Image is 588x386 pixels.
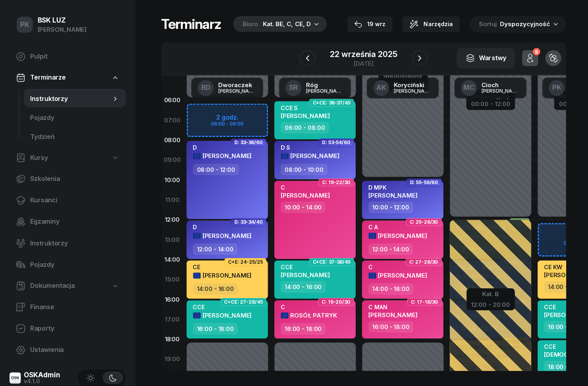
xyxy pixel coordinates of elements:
span: C: 19-20/30 [320,299,349,301]
div: 06:00 [160,90,182,110]
span: SR [287,84,296,91]
a: Pojazdy [24,108,125,127]
span: Dokumentacja [30,279,74,289]
span: Szkolenia [30,173,119,183]
span: C+E: 24-25/25 [227,260,261,261]
span: [PERSON_NAME] [201,230,250,238]
span: Instruktorzy [30,93,111,103]
div: BSK LUZ [37,17,86,24]
div: v4.1.0 [24,376,60,382]
span: C: 25-26/30 [407,220,436,222]
span: Pojazdy [30,258,119,268]
div: Cioch [479,82,517,87]
span: [PERSON_NAME] [366,309,415,317]
div: 22 września 2025 [328,50,395,58]
div: 16:00 - 18:00 [279,321,324,333]
div: [PERSON_NAME] [305,88,343,93]
div: C [279,183,328,190]
span: [PERSON_NAME] [201,151,250,159]
div: 16:00 - 18:00 [192,321,237,333]
button: Sortuj Dyspozycyjność [467,16,563,32]
span: [PERSON_NAME] [279,111,328,119]
a: MCCioch[PERSON_NAME] [452,77,523,98]
div: [PERSON_NAME] [37,25,86,35]
div: D [192,143,250,150]
div: Kat. BE, C, CE, D [261,19,309,29]
div: 16:00 - 18:00 [366,319,411,331]
div: 16:00 [160,288,182,308]
a: Finanse [10,296,125,315]
div: 14:00 - 16:00 [192,281,237,293]
div: CE [192,262,250,269]
span: [PERSON_NAME] [279,190,328,198]
div: C MAN [366,302,415,308]
span: D: 53-54/60 [320,141,349,143]
img: logo-xs@2x.png [10,370,21,381]
span: C+CE: 36-37/45 [311,101,349,103]
span: C: 27-28/30 [407,260,436,261]
div: CCE [192,302,250,308]
span: [PERSON_NAME] [201,310,250,317]
div: 14:00 [160,248,182,268]
span: Instruktorzy [30,237,119,247]
div: 08:00 - 10:00 [279,163,326,174]
div: [PERSON_NAME] [217,88,255,93]
h1: Terminarz [160,17,220,31]
div: [DATE] [328,60,395,66]
div: 5 [529,48,537,55]
div: CCE S [279,104,328,110]
button: 19 wrz [345,16,390,32]
a: Raporty [10,317,125,336]
button: Warstwy [454,48,512,68]
div: 19 wrz [352,19,383,29]
span: [PERSON_NAME] [289,151,337,159]
span: [PERSON_NAME] [201,270,250,278]
button: Kat. B12:00 - 20:00 [469,287,507,306]
span: [PERSON_NAME] [376,270,425,278]
div: 12:00 - 20:00 [469,298,507,306]
div: [PERSON_NAME] [479,88,517,93]
span: Dyspozycyjność [497,20,547,28]
div: Biuro [241,19,257,29]
span: Ustawienia [30,343,119,353]
div: 14:00 - 16:00 [541,280,586,291]
div: 12:00 - 14:00 [192,242,236,253]
div: 07:00 [160,110,182,129]
a: RDDworaczek[PERSON_NAME] [190,77,262,98]
div: 14:00 - 16:00 [366,281,411,293]
div: OSKAdmin [24,369,60,376]
span: Pulpit [30,51,119,61]
span: [PERSON_NAME] [376,230,425,238]
button: BiuroKat. BE, C, CE, D [229,16,325,32]
span: D: 33-36/60 [233,141,261,143]
a: AKKoryciński[PERSON_NAME] [365,77,436,98]
a: SRRóg[PERSON_NAME] [278,77,349,98]
div: 10:00 - 12:00 [366,200,411,212]
div: 16:00 - 18:00 [541,319,586,331]
span: D: 55-56/60 [408,181,436,182]
div: 09:00 [160,149,182,169]
div: 00:00 - 12:00 [468,98,507,106]
span: PK [549,84,558,91]
span: D: 33-34/40 [233,220,261,222]
span: Narzędzia [421,19,450,29]
span: AK [374,84,384,91]
span: ROSÓŁ PATRYK [289,310,335,317]
a: Pojazdy [10,254,125,273]
div: 08:00 - 12:00 [192,163,238,174]
div: 12:00 [160,209,182,228]
div: 10:00 [160,169,182,189]
span: Raporty [30,321,119,332]
a: Pulpit [10,47,125,66]
span: Sortuj [476,19,495,29]
span: C+CE: 27-28/45 [223,299,261,301]
div: 08:00 [160,129,182,149]
div: Koryciński [392,82,430,87]
a: Szkolenia [10,168,125,187]
span: Terminarze [30,72,65,82]
span: Kursanci [30,194,119,204]
span: C+CE: 37-38/45 [311,260,349,261]
div: Kat. B [469,287,507,298]
div: 06:00 - 08:00 [279,121,327,133]
div: Dworaczek [217,82,255,87]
